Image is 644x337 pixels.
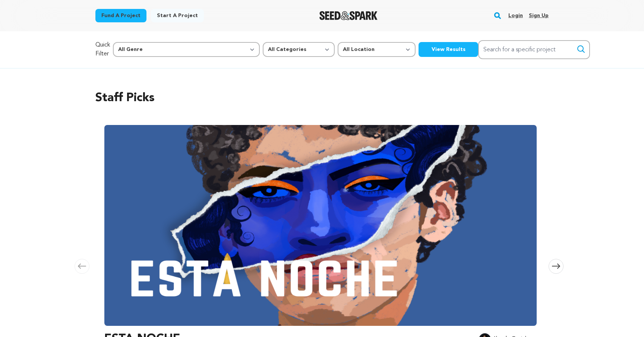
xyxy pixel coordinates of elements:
[319,11,378,20] a: Seed&Spark Homepage
[151,9,204,22] a: Start a project
[95,89,549,107] h2: Staff Picks
[419,42,478,57] button: View Results
[478,40,590,59] input: Search for a specific project
[319,11,378,20] img: Seed&Spark Logo Dark Mode
[529,10,549,22] a: Sign up
[104,125,537,326] img: ESTA NOCHE image
[508,10,523,22] a: Login
[95,9,146,22] a: Fund a project
[95,41,110,58] p: Quick Filter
